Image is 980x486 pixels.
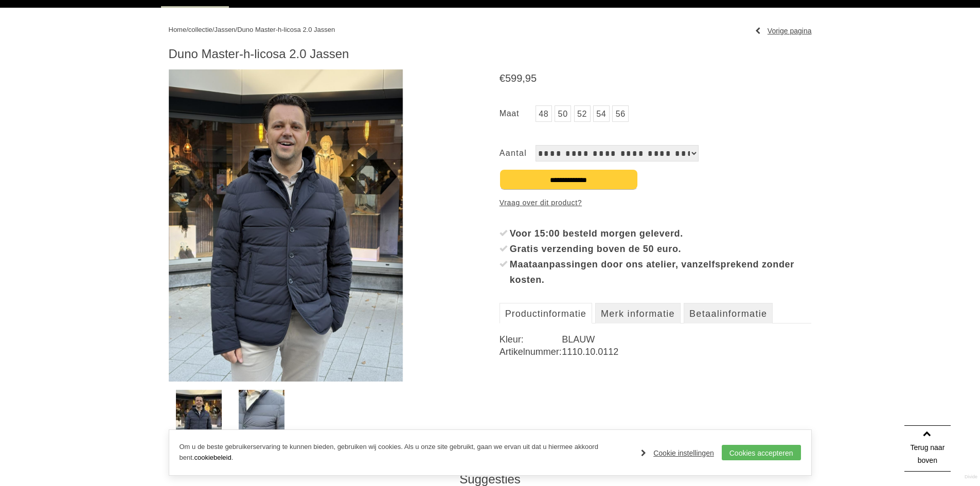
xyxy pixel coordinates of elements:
[684,303,773,323] a: Betaalinformatie
[904,425,951,472] a: Terug naar boven
[641,445,714,461] a: Cookie instellingen
[500,346,562,358] dt: Artikelnummer:
[505,73,522,84] span: 599
[237,26,335,33] a: Duno Master-h-licosa 2.0 Jassen
[194,454,231,461] a: cookiebeleid
[169,69,403,382] img: Duno Master-h-licosa 2.0 Jassen
[180,442,631,463] p: Om u de beste gebruikerservaring te kunnen bieden, gebruiken wij cookies. Als u onze site gebruik...
[188,26,212,33] a: collectie
[500,195,582,210] a: Vraag over dit product?
[522,73,525,84] span: ,
[500,73,505,84] span: €
[500,145,536,161] label: Aantal
[722,445,801,460] a: Cookies accepteren
[574,105,591,122] a: 52
[595,303,681,323] a: Merk informatie
[169,26,187,33] a: Home
[212,26,215,33] span: /
[965,471,977,483] a: Divide
[562,333,811,346] dd: BLAUW
[186,26,188,33] span: /
[239,390,284,451] img: duno-master-h-licosa-2-0-jassen
[169,46,812,62] h1: Duno Master-h-licosa 2.0 Jassen
[500,105,812,124] ul: Maat
[593,105,610,122] a: 54
[510,226,812,241] div: Voor 15:00 besteld morgen geleverd.
[500,333,562,346] dt: Kleur:
[500,257,812,287] li: Maataanpassingen door ons atelier, vanzelfsprekend zonder kosten.
[176,390,222,451] img: duno-master-h-licosa-2-0-jassen
[536,105,552,122] a: 48
[562,346,811,358] dd: 1110.10.0112
[500,303,592,323] a: Productinformatie
[510,241,812,257] div: Gratis verzending boven de 50 euro.
[555,105,571,122] a: 50
[612,105,629,122] a: 56
[525,73,537,84] span: 95
[214,26,235,33] a: Jassen
[236,26,238,33] span: /
[755,23,812,39] a: Vorige pagina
